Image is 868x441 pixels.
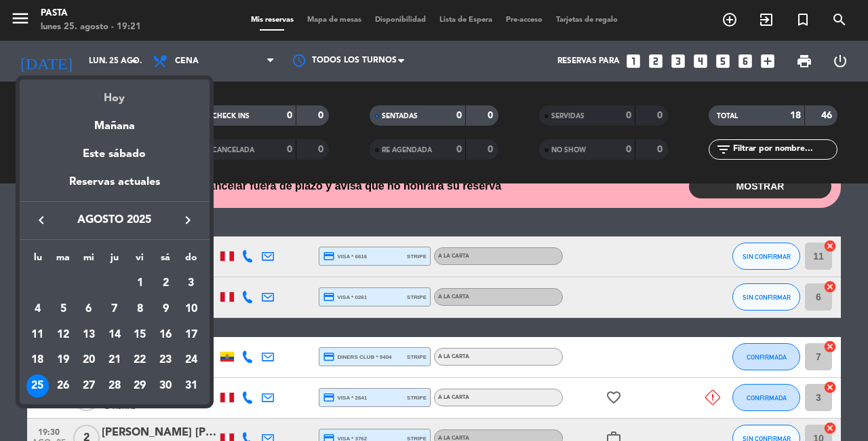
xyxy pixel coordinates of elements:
div: 5 [52,298,75,321]
td: 24 de agosto de 2025 [178,347,204,373]
div: 26 [52,374,75,398]
div: 2 [154,272,177,295]
div: 16 [154,323,177,347]
div: 20 [77,349,100,372]
td: 9 de agosto de 2025 [153,296,178,322]
th: jueves [102,250,127,271]
td: 10 de agosto de 2025 [178,296,204,322]
button: keyboard_arrow_left [29,211,54,229]
div: Mañana [20,107,210,135]
td: 2 de agosto de 2025 [153,270,178,296]
td: 12 de agosto de 2025 [50,322,76,348]
div: 19 [52,349,75,372]
td: 6 de agosto de 2025 [76,296,102,322]
div: 7 [103,298,126,321]
div: 25 [26,374,50,398]
div: 23 [154,349,177,372]
td: 18 de agosto de 2025 [25,347,51,373]
td: 5 de agosto de 2025 [50,296,76,322]
div: 18 [26,349,50,372]
td: 26 de agosto de 2025 [50,373,76,399]
td: 3 de agosto de 2025 [178,270,204,296]
div: 10 [180,298,203,321]
div: 15 [128,323,151,347]
td: 8 de agosto de 2025 [127,296,153,322]
td: 21 de agosto de 2025 [102,347,127,373]
div: 4 [26,298,50,321]
div: 27 [77,374,100,398]
td: 31 de agosto de 2025 [178,373,204,399]
td: 23 de agosto de 2025 [153,347,178,373]
td: 25 de agosto de 2025 [25,373,51,399]
div: 6 [77,298,100,321]
td: 15 de agosto de 2025 [127,322,153,348]
td: 28 de agosto de 2025 [102,373,127,399]
th: miércoles [76,250,102,271]
div: 30 [154,374,177,398]
td: 19 de agosto de 2025 [50,347,76,373]
td: 4 de agosto de 2025 [25,296,51,322]
td: 29 de agosto de 2025 [127,373,153,399]
td: 30 de agosto de 2025 [153,373,178,399]
td: AGO. [25,270,127,296]
td: 27 de agosto de 2025 [76,373,102,399]
td: 1 de agosto de 2025 [127,270,153,296]
div: Hoy [20,80,210,107]
div: 28 [103,374,126,398]
div: 9 [154,298,177,321]
i: keyboard_arrow_left [33,212,50,228]
td: 7 de agosto de 2025 [102,296,127,322]
div: 22 [128,349,151,372]
div: Este sábado [20,135,210,173]
th: martes [50,250,76,271]
td: 17 de agosto de 2025 [178,322,204,348]
div: 21 [103,349,126,372]
button: keyboard_arrow_right [176,211,200,229]
div: 12 [52,323,75,347]
div: 8 [128,298,151,321]
td: 16 de agosto de 2025 [153,322,178,348]
div: 29 [128,374,151,398]
td: 13 de agosto de 2025 [76,322,102,348]
div: 24 [180,349,203,372]
td: 11 de agosto de 2025 [25,322,51,348]
div: 11 [26,323,50,347]
td: 14 de agosto de 2025 [102,322,127,348]
div: 31 [180,374,203,398]
i: keyboard_arrow_right [180,212,196,228]
th: lunes [25,250,51,271]
div: 17 [180,323,203,347]
th: sábado [153,250,178,271]
td: 22 de agosto de 2025 [127,347,153,373]
div: Reservas actuales [20,173,210,201]
th: domingo [178,250,204,271]
div: 3 [180,272,203,295]
div: 14 [103,323,126,347]
div: 1 [128,272,151,295]
td: 20 de agosto de 2025 [76,347,102,373]
span: agosto 2025 [54,211,176,229]
div: 13 [77,323,100,347]
th: viernes [127,250,153,271]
